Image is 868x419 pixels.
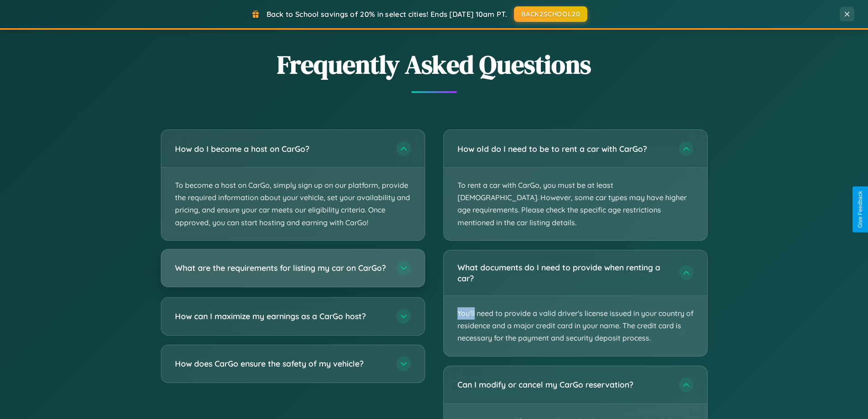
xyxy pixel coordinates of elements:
button: BACK2SCHOOL20 [514,6,587,22]
h3: How can I maximize my earnings as a CarGo host? [175,310,387,322]
p: To rent a car with CarGo, you must be at least [DEMOGRAPHIC_DATA]. However, some car types may ha... [444,168,707,240]
p: You'll need to provide a valid driver's license issued in your country of residence and a major c... [444,296,707,356]
h3: How old do I need to be to rent a car with CarGo? [457,143,670,155]
h3: What documents do I need to provide when renting a car? [457,262,670,284]
span: Back to School savings of 20% in select cities! Ends [DATE] 10am PT. [267,10,507,19]
h3: How does CarGo ensure the safety of my vehicle? [175,358,387,369]
h3: What are the requirements for listing my car on CarGo? [175,262,387,274]
h3: How do I become a host on CarGo? [175,143,387,155]
div: Give Feedback [857,191,863,228]
h2: Frequently Asked Questions [161,47,708,82]
h3: Can I modify or cancel my CarGo reservation? [457,379,670,390]
p: To become a host on CarGo, simply sign up on our platform, provide the required information about... [161,168,425,240]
